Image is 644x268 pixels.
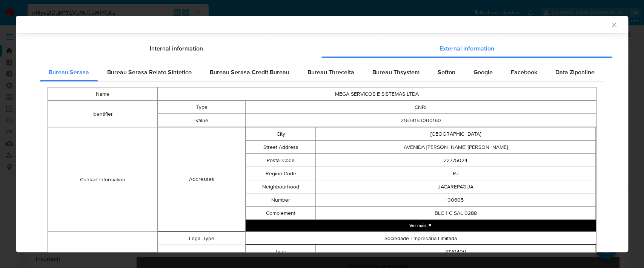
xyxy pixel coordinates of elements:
td: Name [48,87,158,101]
td: Sociedade Empresária Limitada [246,232,596,245]
span: Softon [438,68,455,77]
span: Internal information [150,44,203,53]
div: closure-recommendation-modal [16,16,628,252]
td: RJ [316,167,596,180]
td: Complement [246,207,316,220]
span: Bureau Serasa Credit Bureau [210,68,289,77]
div: Detailed info [32,40,612,58]
td: Addresses [158,127,245,231]
span: Bureau Thsystem [372,68,420,77]
span: External information [440,44,494,53]
button: Fechar a janela [610,21,617,28]
button: Expand array [246,220,596,231]
td: CNPJ [246,101,596,114]
td: City [246,127,316,141]
td: Region Code [246,167,316,180]
td: Neighbourhood [246,180,316,193]
td: MEGA SERVICOS E SISTEMAS LTDA [157,87,596,101]
td: Type [246,245,316,258]
div: Detailed external info [40,63,604,81]
span: Data Ziponline [555,68,595,77]
td: [GEOGRAPHIC_DATA] [316,127,596,141]
span: Bureau Threceita [307,68,354,77]
td: Contact Information [48,127,158,232]
span: Google [473,68,493,77]
td: Number [246,193,316,207]
span: Facebook [511,68,537,77]
td: Legal Type [158,232,245,245]
td: Street Address [246,141,316,154]
td: 4120400 [316,245,596,258]
td: Value [158,114,245,127]
td: 22775024 [316,154,596,167]
td: Postal Code [246,154,316,167]
span: Bureau Serasa [49,68,89,77]
span: Bureau Serasa Relato Sintetico [107,68,192,77]
td: 00605 [316,193,596,207]
td: 21634153000160 [246,114,596,127]
td: JACAREPAGUA [316,180,596,193]
td: BLC 1 C SAL 0288 [316,207,596,220]
td: AVENIDA [PERSON_NAME] [PERSON_NAME] [316,141,596,154]
td: Type [158,101,245,114]
td: Identifier [48,101,158,127]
